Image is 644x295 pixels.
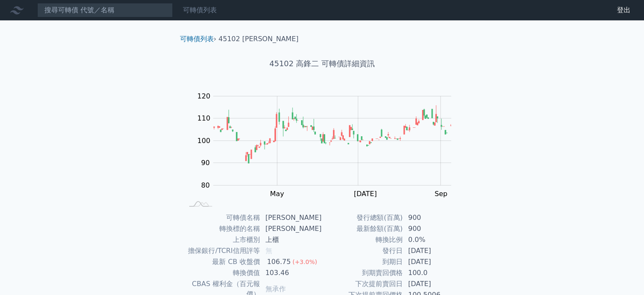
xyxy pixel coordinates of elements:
td: 發行總額(百萬) [322,212,403,223]
td: 最新 CB 收盤價 [183,256,260,267]
td: 發行日 [322,245,403,256]
td: [DATE] [403,278,461,289]
li: › [180,34,216,44]
tspan: 90 [201,159,210,167]
td: [PERSON_NAME] [260,223,322,234]
a: 可轉債列表 [180,35,214,43]
td: 100.0 [403,267,461,278]
tspan: 100 [197,137,210,145]
td: 可轉債名稱 [183,212,260,223]
a: 可轉債列表 [183,6,217,14]
span: (+3.0%) [293,258,317,265]
tspan: May [270,190,284,198]
span: 無 [265,247,272,255]
td: 0.0% [403,234,461,245]
g: Chart [193,92,464,215]
tspan: Sep [434,190,447,198]
td: 900 [403,212,461,223]
td: [DATE] [403,256,461,267]
td: 轉換價值 [183,267,260,278]
tspan: 120 [197,92,210,100]
tspan: [DATE] [354,190,377,198]
td: [DATE] [403,245,461,256]
tspan: 110 [197,114,210,122]
tspan: 80 [201,181,210,189]
td: 轉換標的名稱 [183,223,260,234]
td: 103.46 [260,267,322,278]
li: 45102 [PERSON_NAME] [218,34,299,44]
td: 擔保銀行/TCRI信用評等 [183,245,260,256]
td: 上櫃 [260,234,322,245]
input: 搜尋可轉債 代號／名稱 [37,3,173,17]
a: 登出 [610,3,637,17]
span: 無承作 [265,285,286,293]
td: 下次提前賣回日 [322,278,403,289]
td: 到期賣回價格 [322,267,403,278]
td: 轉換比例 [322,234,403,245]
td: [PERSON_NAME] [260,212,322,223]
div: 106.75 [265,257,293,267]
h1: 45102 高鋒二 可轉債詳細資訊 [173,58,471,70]
td: 上市櫃別 [183,234,260,245]
td: 到期日 [322,256,403,267]
td: 900 [403,223,461,234]
td: 最新餘額(百萬) [322,223,403,234]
